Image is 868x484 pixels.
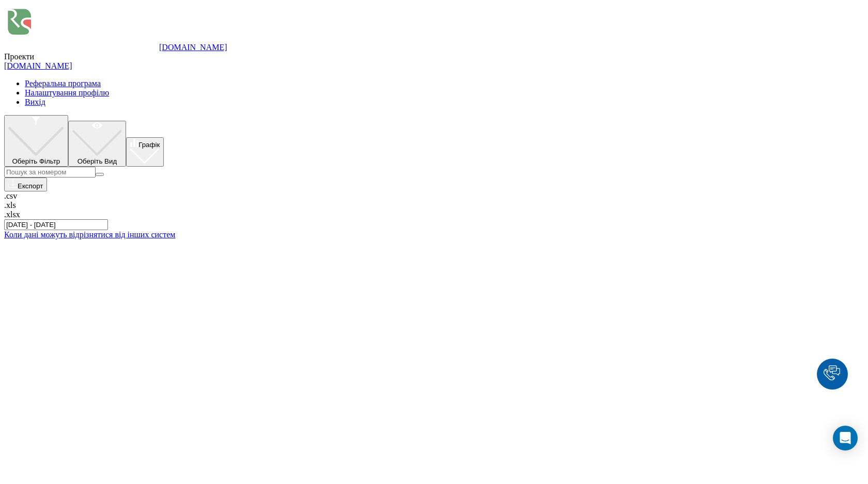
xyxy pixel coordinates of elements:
[4,61,72,70] a: [DOMAIN_NAME]
[4,167,96,178] input: Пошук за номером
[4,210,20,219] span: .xlsx
[4,115,68,167] button: Оберіть Фільтр
[4,52,864,61] div: Проекти
[68,121,127,167] button: Оберіть Вид
[4,230,175,239] a: Коли дані можуть відрізнятися вiд інших систем
[159,43,227,52] a: [DOMAIN_NAME]
[25,98,45,106] a: Вихід
[12,157,60,165] span: Оберіть Фільтр
[138,141,160,149] span: Графік
[4,178,47,191] button: Експорт
[25,79,101,88] a: Реферальна програма
[4,201,16,209] span: .xls
[4,191,17,200] span: .csv
[833,426,858,450] div: Open Intercom Messenger
[126,137,164,167] button: Графік
[25,88,109,97] a: Налаштування профілю
[4,4,159,50] img: Ringostat logo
